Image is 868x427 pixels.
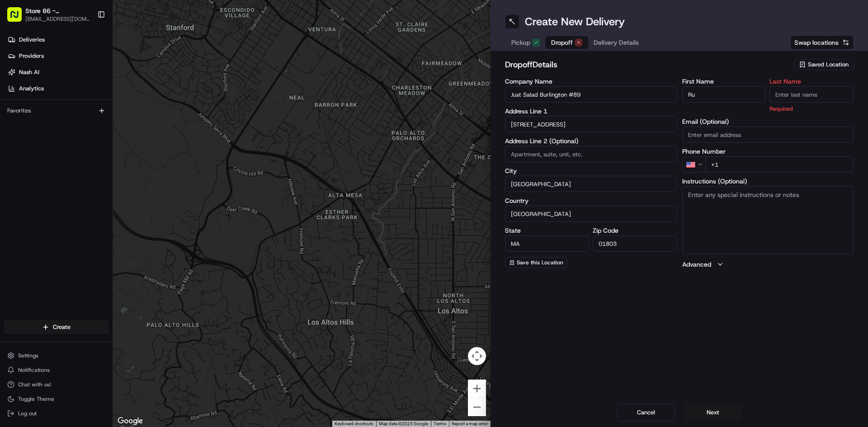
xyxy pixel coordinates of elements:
span: Pickup [511,38,530,47]
a: Terms (opens in new tab) [434,421,446,426]
label: Phone Number [682,148,854,155]
span: Saved Location [808,61,849,69]
div: 💻 [76,203,84,210]
span: Settings [18,352,38,359]
button: See all [140,116,165,127]
span: Toggle Theme [18,395,54,403]
button: Log out [4,407,109,420]
div: Favorites [4,103,109,118]
a: Analytics [4,81,113,96]
button: Chat with us! [4,378,109,391]
span: Create [53,323,71,331]
label: First Name [682,78,766,84]
span: Map data ©2025 Google [379,421,428,426]
span: [DATE] [30,140,48,147]
label: Email (Optional) [682,118,854,125]
span: Deliveries [19,36,45,44]
img: 1755196953914-cd9d9cba-b7f7-46ee-b6f5-75ff69acacf5 [19,86,35,103]
span: Providers [19,52,44,60]
button: Zoom out [468,398,486,416]
input: Enter country [505,206,677,222]
button: Create [4,320,109,334]
p: Welcome 👋 [9,36,165,51]
input: Enter address [505,116,677,132]
button: Swap locations [790,35,854,50]
label: Advanced [682,260,711,269]
label: Company Name [505,78,677,84]
label: State [505,227,589,234]
div: Past conversations [9,117,61,125]
button: [EMAIL_ADDRESS][DOMAIN_NAME] [25,15,92,23]
a: 💻API Documentation [73,198,149,215]
button: Store 86 - [GEOGRAPHIC_DATA] ([GEOGRAPHIC_DATA]) (Just Salad) [25,6,92,15]
span: Save this Location [517,259,563,266]
input: Enter phone number [705,156,854,173]
a: Report a map error [452,421,488,426]
input: Enter last name [769,86,854,103]
button: Next [684,404,742,422]
input: Enter company name [505,86,677,103]
input: Apartment, suite, unit, etc. [505,146,677,162]
button: Zoom in [468,380,486,398]
span: Delivery Details [594,38,639,47]
img: Nash [9,9,27,27]
input: Enter zip code [593,235,677,252]
span: [DATE] [73,164,91,172]
button: Map camera controls [468,347,486,365]
span: Swap locations [794,38,839,47]
span: Nash AI [19,68,39,76]
span: API Documentation [85,202,145,211]
img: Google [115,415,145,427]
input: Enter state [505,235,589,252]
label: Address Line 1 [505,108,677,114]
img: Regen Pajulas [9,156,24,170]
button: Settings [4,349,109,362]
p: Required [769,104,854,113]
a: Powered byPylon [64,224,109,231]
span: Log out [18,410,37,417]
label: Country [505,197,677,204]
input: Enter first name [682,86,766,103]
div: Start new chat [41,86,148,95]
span: • [68,164,71,172]
button: Store 86 - [GEOGRAPHIC_DATA] ([GEOGRAPHIC_DATA]) (Just Salad)[EMAIL_ADDRESS][DOMAIN_NAME] [4,4,94,25]
span: Regen Pajulas [28,164,66,172]
button: Toggle Theme [4,393,109,405]
a: Deliveries [4,33,113,47]
input: Clear [24,58,149,68]
a: Nash AI [4,65,113,80]
a: Providers [4,49,113,63]
button: Advanced [682,260,854,269]
span: Analytics [19,84,44,93]
div: We're available if you need us! [41,95,124,103]
a: 📗Knowledge Base [5,198,73,215]
input: Enter email address [682,127,854,143]
img: 1736555255976-a54dd68f-1ca7-489b-9aae-adbdc363a1c4 [18,165,25,172]
label: Instructions (Optional) [682,178,854,184]
label: Address Line 2 (Optional) [505,138,677,144]
button: Cancel [617,404,675,422]
span: Chat with us! [18,381,51,388]
label: Zip Code [593,227,677,234]
span: Notifications [18,366,50,374]
button: Save this Location [505,257,567,268]
button: Notifications [4,364,109,376]
h2: dropoff Details [505,58,788,71]
input: Enter city [505,176,677,192]
span: Knowledge Base [18,202,69,211]
button: Keyboard shortcuts [335,421,373,427]
a: Open this area in Google Maps (opens a new window) [115,415,145,427]
h1: Create New Delivery [525,14,625,29]
div: 📗 [9,203,16,210]
span: Dropoff [551,38,573,47]
label: City [505,168,677,174]
button: Saved Location [794,58,854,71]
span: Pylon [90,224,109,231]
label: Last Name [769,78,854,84]
button: Start new chat [154,89,165,100]
img: 1736555255976-a54dd68f-1ca7-489b-9aae-adbdc363a1c4 [9,86,25,103]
